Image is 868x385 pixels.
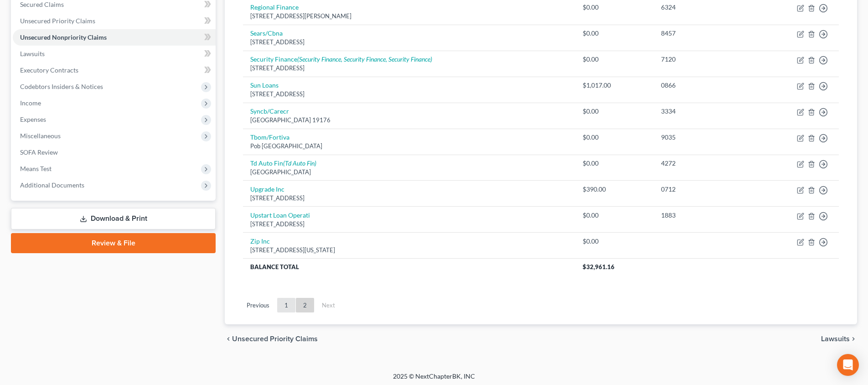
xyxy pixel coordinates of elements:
th: Balance Total [243,259,575,275]
span: Executory Contracts [20,66,78,74]
div: 3334 [661,107,748,116]
a: Lawsuits [13,46,216,62]
div: 7120 [661,55,748,64]
div: Pob [GEOGRAPHIC_DATA] [250,142,568,151]
div: [GEOGRAPHIC_DATA] 19176 [250,116,568,125]
div: 9035 [661,133,748,142]
div: $0.00 [583,29,646,38]
button: chevron_left Unsecured Priority Claims [225,335,318,343]
a: Executory Contracts [13,62,216,78]
div: $0.00 [583,55,646,64]
a: Sears/Cbna [250,29,283,37]
div: $0.00 [583,133,646,142]
div: $0.00 [583,159,646,168]
div: 4272 [661,159,748,168]
a: Upgrade Inc [250,185,284,193]
div: [STREET_ADDRESS][PERSON_NAME] [250,12,568,21]
div: [STREET_ADDRESS] [250,220,568,229]
span: $32,961.16 [583,263,615,271]
div: 6324 [661,3,748,12]
div: 1883 [661,211,748,220]
div: [GEOGRAPHIC_DATA] [250,168,568,177]
a: Security Finance(Security Finance, Security Finance, Security Finance) [250,55,432,63]
span: Lawsuits [20,50,45,57]
span: Lawsuits [821,335,850,343]
span: Miscellaneous [20,132,61,140]
span: Expenses [20,115,46,123]
a: Unsecured Nonpriority Claims [13,29,216,46]
a: Syncb/Carecr [250,107,289,115]
div: $0.00 [583,237,646,246]
div: [STREET_ADDRESS] [250,38,568,47]
span: SOFA Review [20,148,58,156]
div: $0.00 [583,211,646,220]
a: Td Auto Fin(Td Auto Fin) [250,159,316,167]
div: $1,017.00 [583,81,646,90]
span: Secured Claims [20,0,64,8]
i: (Td Auto Fin) [283,159,316,167]
div: 0712 [661,185,748,194]
a: Unsecured Priority Claims [13,13,216,29]
div: 8457 [661,29,748,38]
div: $390.00 [583,185,646,194]
i: chevron_left [225,335,232,343]
a: SOFA Review [13,144,216,161]
div: Open Intercom Messenger [837,354,859,376]
div: $0.00 [583,3,646,12]
a: Review & File [11,233,216,253]
div: 0866 [661,81,748,90]
a: Tbom/Fortiva [250,133,289,141]
a: Download & Print [11,208,216,229]
span: Means Test [20,165,52,172]
a: Previous [239,298,277,312]
a: Upstart Loan Operati [250,211,310,219]
span: Codebtors Insiders & Notices [20,83,103,90]
a: 1 [277,298,295,312]
span: Unsecured Priority Claims [20,17,95,25]
a: Sun Loans [250,81,279,89]
span: Additional Documents [20,181,84,189]
i: chevron_right [850,335,857,343]
a: 2 [296,298,314,312]
a: Regional Finance [250,3,299,11]
div: [STREET_ADDRESS] [250,90,568,99]
span: Unsecured Nonpriority Claims [20,33,107,41]
i: (Security Finance, Security Finance, Security Finance) [297,55,432,63]
button: Lawsuits chevron_right [821,335,857,343]
div: [STREET_ADDRESS] [250,64,568,73]
span: Unsecured Priority Claims [232,335,318,343]
div: $0.00 [583,107,646,116]
div: [STREET_ADDRESS][US_STATE] [250,246,568,255]
div: [STREET_ADDRESS] [250,194,568,203]
span: Income [20,99,41,107]
a: Zip Inc [250,237,270,245]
